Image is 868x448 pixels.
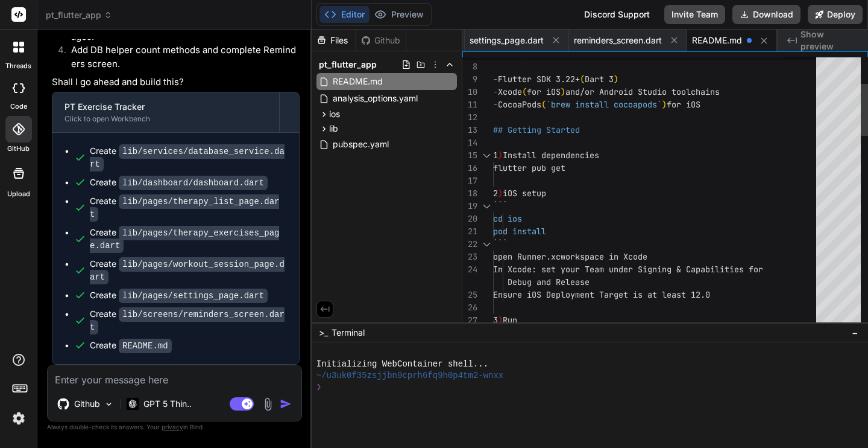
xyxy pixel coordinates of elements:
p: Shall I go ahead and build this? [52,75,300,89]
button: Editor [319,6,370,23]
code: lib/services/database_service.dart [90,144,285,171]
span: ``` [493,200,508,211]
span: ) [662,99,667,110]
div: Create [90,226,287,252]
span: Dart 3 [585,74,614,85]
div: Create [90,258,287,283]
div: 22 [462,238,477,251]
img: icon [280,398,292,410]
button: − [849,323,861,342]
div: 15 [462,149,477,162]
div: Create [90,176,268,189]
span: privacy [162,423,183,430]
span: Install dependencies [503,150,599,161]
label: GitHub [7,144,30,154]
p: Github [74,398,100,410]
code: lib/pages/settings_page.dart [119,289,268,303]
span: pubspec.yaml [332,137,390,152]
span: ) [561,86,565,97]
span: ) [498,315,503,325]
div: Create [90,308,287,333]
span: − [852,327,858,339]
div: Click to collapse the range. [479,238,494,251]
div: 17 [462,174,477,187]
span: - [493,86,498,97]
button: Deploy [808,5,863,24]
div: 16 [462,162,477,174]
img: GPT 5 Thinking High [127,398,139,409]
label: code [10,101,27,112]
span: pod install [493,226,546,237]
button: Preview [370,6,429,23]
button: PT Exercise TrackerClick to open Workbench [52,92,279,132]
code: lib/pages/therapy_exercises_page.dart [90,226,279,253]
span: for iOS [527,86,561,97]
span: ) [614,74,618,85]
img: attachment [261,397,275,411]
span: ( [541,99,546,110]
span: and/or Android Studio toolchains [565,86,720,97]
span: iOS setup [503,188,546,199]
div: Click to collapse the range. [479,149,494,162]
span: 2 [493,188,498,199]
div: 20 [462,213,477,225]
span: reminders_screen.dart [574,34,662,46]
button: Download [732,5,800,24]
span: Ensure iOS Deployment Target is at least 12.0 [493,289,710,300]
span: ❯ [316,382,321,393]
div: Discord Support [577,5,657,24]
div: PT Exercise Tracker [64,101,267,113]
div: 19 [462,200,477,213]
span: CocoaPods [498,99,541,110]
span: ( [522,86,527,97]
span: ) [498,150,503,161]
div: Files [312,34,356,46]
span: Terminal [332,327,365,339]
div: 23 [462,251,477,263]
span: Xcode [498,86,522,97]
span: ## Getting Started [493,124,580,135]
div: Create [90,145,287,170]
span: pt_flutter_app [319,59,377,71]
span: open Runner.xcworkspace in Xcode [493,251,647,262]
span: README.md [332,74,384,89]
label: Upload [7,189,30,199]
label: threads [5,61,31,71]
div: 27 [462,314,477,327]
span: analysis_options.yaml [332,91,419,106]
span: In Xcode: set your Team under Signing & Capabil [493,264,720,275]
span: cd ios [493,213,522,224]
span: ities for [720,264,763,275]
code: lib/dashboard/dashboard.dart [119,176,268,190]
span: ( [580,74,585,85]
div: 14 [462,136,477,149]
span: >_ [319,327,328,339]
span: 1 [493,150,498,161]
div: Create [90,195,287,220]
span: Debug and Release [508,277,590,287]
div: 12 [462,111,477,124]
code: lib/pages/therapy_list_page.dart [90,194,279,222]
span: README.md [692,34,742,46]
span: Show preview [800,28,858,53]
div: Create [90,289,268,302]
span: Run [503,315,517,325]
div: Click to open Workbench [64,114,267,124]
img: settings [8,408,29,429]
span: for iOS [667,99,700,110]
span: - [493,99,498,110]
div: 13 [462,124,477,136]
div: Create [90,339,172,352]
p: Always double-check its answers. Your in Bind [47,421,302,433]
div: 21 [462,225,477,238]
span: `brew install cocoapods` [546,99,662,110]
div: 26 [462,301,477,314]
span: Flutter SDK 3.22+ [498,74,580,85]
span: 3 [493,315,498,325]
span: pt_flutter_app [46,9,112,21]
div: 10 [462,86,477,98]
div: 25 [462,289,477,301]
span: ``` [493,238,508,249]
code: lib/screens/reminders_screen.dart [90,307,285,334]
span: - [493,74,498,85]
